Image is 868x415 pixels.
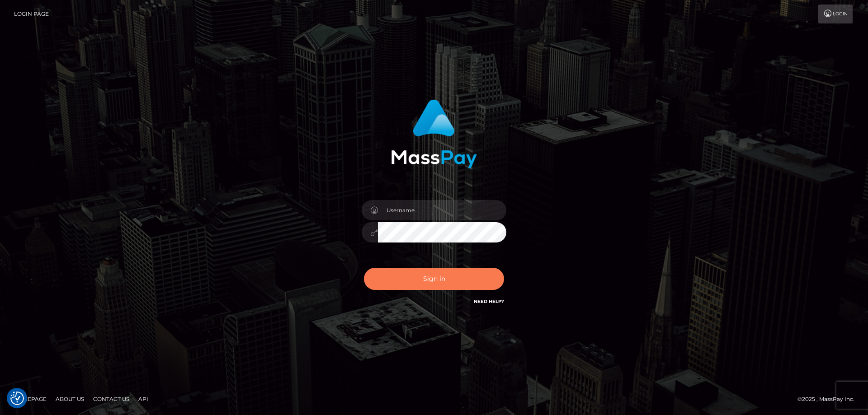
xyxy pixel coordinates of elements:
button: Sign in [364,268,504,290]
button: Consent Preferences [10,392,24,405]
div: © 2025 , MassPay Inc. [797,394,861,404]
img: MassPay Login [391,99,477,168]
a: Login Page [14,5,49,23]
a: Need Help? [474,298,504,304]
a: About Us [52,392,88,406]
input: Username... [378,200,506,220]
a: Login [818,5,853,23]
img: Revisit consent button [10,392,24,405]
a: Homepage [10,392,50,406]
a: API [135,392,152,406]
a: Contact Us [90,392,133,406]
